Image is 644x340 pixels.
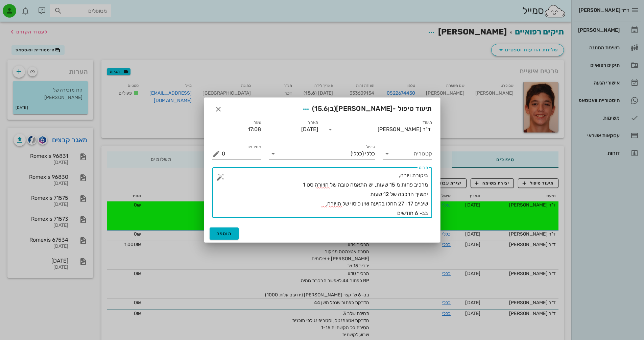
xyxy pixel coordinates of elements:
[314,104,328,113] span: 15.6
[365,151,375,157] span: כללי
[326,124,432,135] div: תיעודד"ר [PERSON_NAME]
[210,227,239,240] button: הוספה
[312,104,336,113] span: (בן )
[378,126,431,132] div: ד"ר [PERSON_NAME]
[300,103,432,115] span: תיעוד טיפול -
[216,231,232,237] span: הוספה
[419,165,428,170] label: פירוט
[212,150,220,158] button: מחיר ₪ appended action
[336,104,392,113] span: [PERSON_NAME]
[248,144,261,149] label: מחיר ₪
[351,151,364,157] span: (כללי)
[254,120,261,125] label: שעה
[423,120,432,125] label: תיעוד
[307,120,318,125] label: תאריך
[366,144,375,149] label: טיפול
